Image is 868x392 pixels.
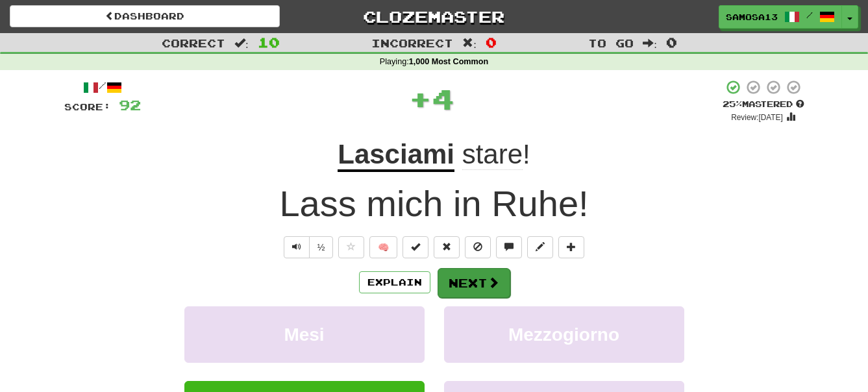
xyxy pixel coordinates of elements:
[731,113,783,122] small: Review: [DATE]
[64,79,141,95] div: /
[486,34,497,50] span: 0
[508,325,619,345] span: Mezzogiorno
[284,325,324,345] span: Mesi
[409,57,488,66] strong: 1,000 Most Common
[359,271,430,293] button: Explain
[719,5,842,29] a: samosa13 /
[666,34,677,50] span: 0
[806,10,813,19] span: /
[465,236,491,258] button: Ignore sentence (alt+i)
[234,38,249,49] span: :
[726,11,778,23] span: samosa13
[438,268,510,298] button: Next
[281,236,334,258] div: Text-to-speech controls
[338,139,454,172] u: Lasciami
[64,101,111,112] span: Score:
[162,36,225,49] span: Correct
[527,236,553,258] button: Edit sentence (alt+d)
[643,38,657,49] span: :
[184,306,425,363] button: Mesi
[119,97,141,113] span: 92
[588,36,634,49] span: To go
[434,236,460,258] button: Reset to 0% Mastered (alt+r)
[454,139,530,170] span: !
[496,236,522,258] button: Discuss sentence (alt+u)
[64,178,804,230] div: Lass mich in Ruhe!
[558,236,584,258] button: Add to collection (alt+a)
[284,236,310,258] button: Play sentence audio (ctl+space)
[258,34,280,50] span: 10
[369,236,397,258] button: 🧠
[444,306,684,363] button: Mezzogiorno
[723,99,742,109] span: 25 %
[462,139,523,170] span: stare
[432,82,454,115] span: 4
[299,5,569,28] a: Clozemaster
[409,79,432,118] span: +
[338,236,364,258] button: Favorite sentence (alt+f)
[10,5,280,27] a: Dashboard
[462,38,477,49] span: :
[309,236,334,258] button: ½
[723,99,804,110] div: Mastered
[403,236,428,258] button: Set this sentence to 100% Mastered (alt+m)
[371,36,453,49] span: Incorrect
